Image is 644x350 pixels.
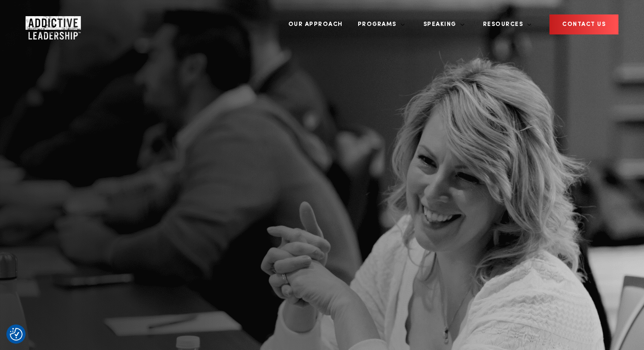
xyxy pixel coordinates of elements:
a: Speaking [417,9,465,40]
a: Our Approach [282,9,349,40]
a: Programs [351,9,405,40]
a: CONTACT US [549,14,618,34]
img: Revisit consent button [10,328,23,341]
a: Resources [477,9,532,40]
button: Consent Preferences [10,328,23,341]
a: Home [26,16,77,33]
